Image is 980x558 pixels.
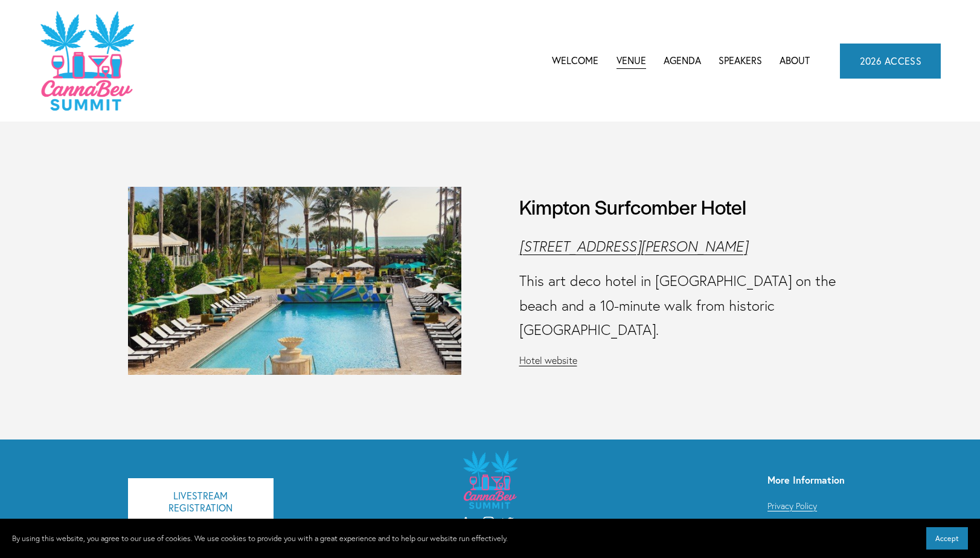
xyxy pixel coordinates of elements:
[926,527,968,550] button: Accept
[39,10,134,112] img: CannaDataCon
[719,52,762,70] a: Speakers
[502,516,514,528] a: Twitter
[482,516,495,528] a: Instagram
[664,53,701,69] span: Agenda
[463,516,475,528] a: LinkedIn
[12,532,508,545] p: By using this website, you agree to our use of cookies. We use cookies to provide you with a grea...
[519,269,853,343] p: This art deco hotel in [GEOGRAPHIC_DATA] on the beach and a 10-minute walk from historic [GEOGRAP...
[664,52,701,70] a: folder dropdown
[519,238,748,255] a: [STREET_ADDRESS][PERSON_NAME]
[128,478,274,525] a: LIVESTREAM REGISTRATION
[617,52,646,70] a: Venue
[767,473,845,486] strong: More Information
[519,354,577,366] a: Hotel website
[519,192,746,221] h3: Kimpton Surfcomber Hotel
[840,44,941,79] a: 2026 ACCESS
[767,499,817,513] a: Privacy Policy
[935,534,959,543] span: Accept
[521,516,533,528] a: URL
[552,52,598,70] a: Welcome
[780,52,810,70] a: About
